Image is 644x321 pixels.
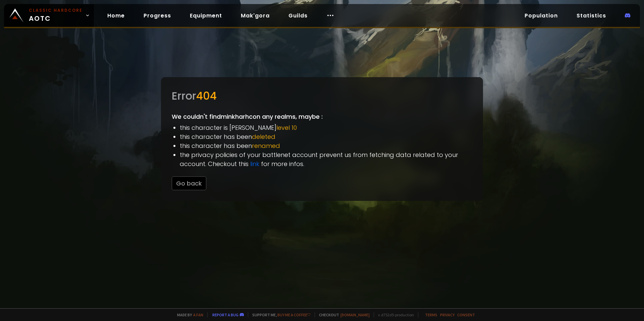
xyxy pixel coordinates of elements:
[248,312,311,317] span: Support me,
[276,123,297,132] span: level 10
[340,312,370,317] a: [DOMAIN_NAME]
[315,312,370,317] span: Checkout
[283,9,313,22] a: Guilds
[161,77,483,201] div: We couldn't find minkharhc on any realms, maybe :
[29,7,83,13] small: Classic Hardcore
[172,179,206,188] a: Go back
[102,9,130,22] a: Home
[425,312,437,317] a: Terms
[180,141,472,150] li: this character has been
[250,160,259,168] a: link
[252,142,280,150] span: renamed
[571,9,611,22] a: Statistics
[138,9,176,22] a: Progress
[374,312,414,317] span: v. d752d5 - production
[235,9,275,22] a: Mak'gora
[193,312,203,317] a: a fan
[172,88,472,104] div: Error
[212,312,238,317] a: Report a bug
[173,312,203,317] span: Made by
[4,4,94,27] a: Classic HardcoreAOTC
[457,312,475,317] a: Consent
[184,9,227,22] a: Equipment
[252,132,275,141] span: deleted
[196,88,217,103] span: 404
[180,123,472,132] li: this character is [PERSON_NAME]
[172,176,206,190] button: Go back
[29,7,83,23] span: AOTC
[180,132,472,141] li: this character has been
[180,150,472,168] li: the privacy policies of your battlenet account prevent us from fetching data related to your acco...
[519,9,563,22] a: Population
[277,312,311,317] a: Buy me a coffee
[440,312,454,317] a: Privacy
